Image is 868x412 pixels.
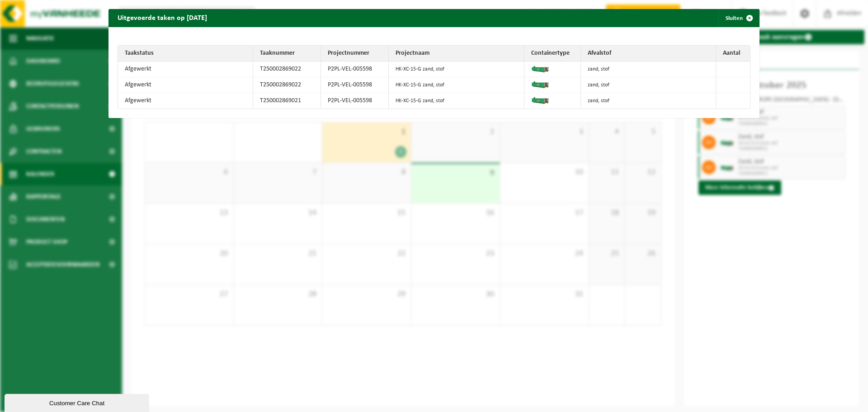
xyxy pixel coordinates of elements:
img: HK-XC-10-GN-00 [531,64,549,73]
img: HK-XC-15-GN-00 [531,95,549,104]
td: Afgewerkt [118,77,253,93]
td: P2PL-VEL-005598 [321,93,389,109]
td: T250002869022 [253,62,321,77]
iframe: chat widget [5,392,151,412]
td: P2PL-VEL-005598 [321,62,389,77]
td: HK-XC-15-G zand, stof [389,93,524,109]
td: zand, stof [581,62,716,77]
td: T250002869021 [253,93,321,109]
img: HK-XC-15-GN-00 [531,80,549,89]
td: Afgewerkt [118,62,253,77]
td: zand, stof [581,77,716,93]
th: Taakstatus [118,46,253,62]
th: Aantal [716,46,750,62]
td: Afgewerkt [118,93,253,109]
td: P2PL-VEL-005598 [321,77,389,93]
th: Projectnummer [321,46,389,62]
td: HK-XC-15-G zand, stof [389,62,524,77]
button: Sluiten [718,9,759,27]
th: Containertype [524,46,581,62]
td: zand, stof [581,93,716,109]
td: HK-XC-15-G zand, stof [389,77,524,93]
th: Afvalstof [581,46,716,62]
th: Projectnaam [389,46,524,62]
h2: Uitgevoerde taken op [DATE] [108,9,216,26]
td: T250002869022 [253,77,321,93]
th: Taaknummer [253,46,321,62]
